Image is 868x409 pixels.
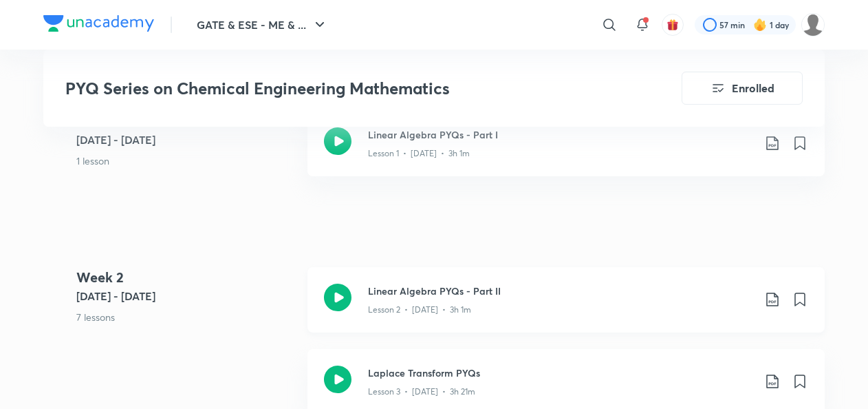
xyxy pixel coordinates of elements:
[76,132,296,148] h5: [DATE] - [DATE]
[43,15,154,32] img: Company Logo
[368,366,753,380] h3: Laplace Transform PYQs
[682,72,803,105] button: Enrolled
[368,127,753,142] h3: Linear Algebra PYQs - Part I
[76,310,296,324] p: 7 lessons
[666,19,679,31] img: avatar
[307,267,825,349] a: Linear Algebra PYQs - Part IILesson 2 • [DATE] • 3h 1m
[76,154,296,168] p: 1 lesson
[65,78,604,98] h3: PYQ Series on Chemical Engineering Mathematics
[368,304,471,316] p: Lesson 2 • [DATE] • 3h 1m
[76,267,296,288] h4: Week 2
[662,14,684,36] button: avatar
[368,284,753,298] h3: Linear Algebra PYQs - Part II
[188,11,336,39] button: GATE & ESE - ME & ...
[368,147,470,160] p: Lesson 1 • [DATE] • 3h 1m
[43,15,154,35] a: Company Logo
[307,111,825,193] a: Linear Algebra PYQs - Part ILesson 1 • [DATE] • 3h 1m
[76,288,296,304] h5: [DATE] - [DATE]
[801,13,825,36] img: Aditi
[368,386,475,398] p: Lesson 3 • [DATE] • 3h 21m
[753,18,767,32] img: streak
